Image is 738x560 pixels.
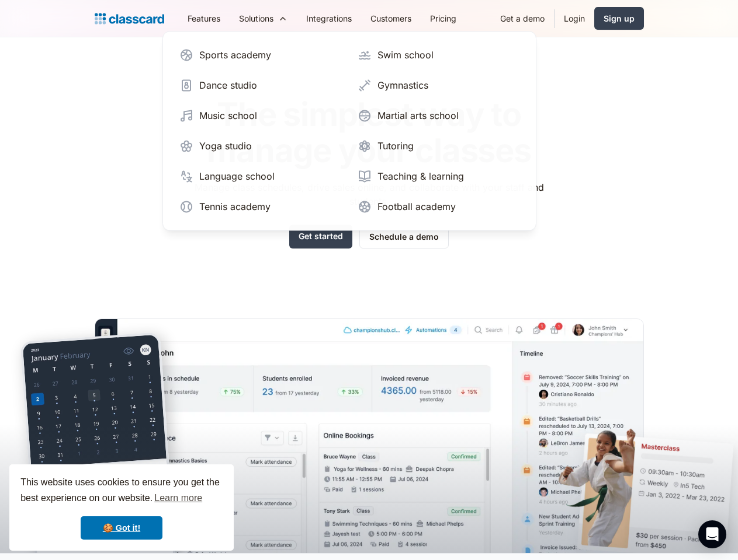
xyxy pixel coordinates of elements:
[377,78,428,92] div: Gymnastics
[20,475,223,507] span: This website uses cookies to ensure you get the best experience on our website.
[353,43,524,66] a: Swim school
[289,225,352,249] a: Get started
[239,12,273,24] div: Solutions
[162,31,536,230] nav: Solutions
[594,7,644,30] a: Sign up
[361,5,421,32] a: Customers
[175,164,346,188] a: Language school
[95,10,164,27] a: home
[377,169,464,183] div: Teaching & learning
[377,48,434,62] div: Swim school
[175,104,346,127] a: Music school
[353,164,524,188] a: Teaching & learning
[178,5,230,32] a: Features
[359,225,449,249] a: Schedule a demo
[175,43,346,66] a: Sports academy
[81,516,162,540] a: dismiss cookie message
[377,199,456,213] div: Football academy
[491,5,554,32] a: Get a demo
[353,73,524,97] a: Gymnastics
[153,489,204,507] a: learn more about cookies
[175,195,346,218] a: Tennis academy
[377,139,414,153] div: Tutoring
[175,73,346,97] a: Dance studio
[698,520,726,548] div: Open Intercom Messenger
[604,12,635,24] div: Sign up
[199,199,271,213] div: Tennis academy
[353,134,524,157] a: Tutoring
[555,5,594,32] a: Login
[199,78,257,92] div: Dance studio
[199,108,257,123] div: Music school
[199,48,271,62] div: Sports academy
[353,195,524,218] a: Football academy
[421,5,466,32] a: Pricing
[175,134,346,157] a: Yoga studio
[377,108,459,123] div: Martial arts school
[230,5,297,32] div: Solutions
[353,104,524,127] a: Martial arts school
[297,5,361,32] a: Integrations
[199,169,275,183] div: Language school
[9,464,234,551] div: cookieconsent
[199,139,252,153] div: Yoga studio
